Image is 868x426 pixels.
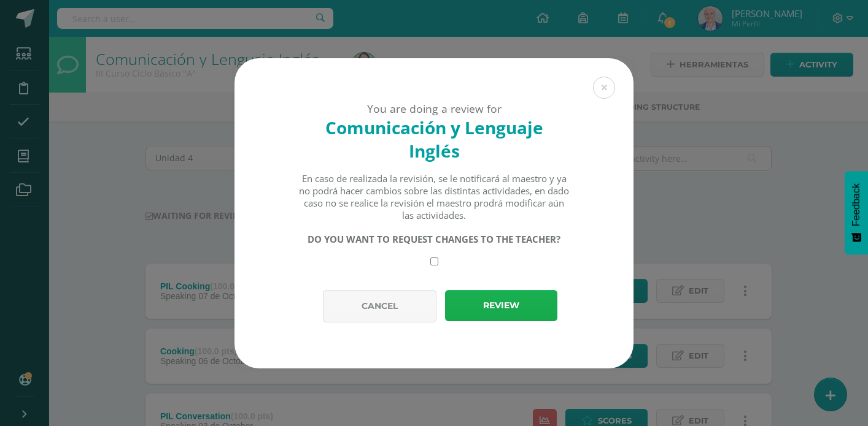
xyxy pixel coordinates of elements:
[593,77,615,99] button: Close (Esc)
[325,116,543,162] strong: Comunicación y Lenguaje Inglés
[298,172,570,221] div: En caso de realizada la revisión, se le notificará al maestro y ya no podrá hacer cambios sobre l...
[308,233,560,245] strong: DO YOU WANT TO REQUEST CHANGES TO THE TEACHER?
[445,290,557,321] button: Review
[323,290,436,322] button: Cancel
[256,101,612,116] div: You are doing a review for
[845,171,868,254] button: Feedback - Mostrar encuesta
[430,257,438,265] input: Require changes
[851,183,862,226] span: Feedback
